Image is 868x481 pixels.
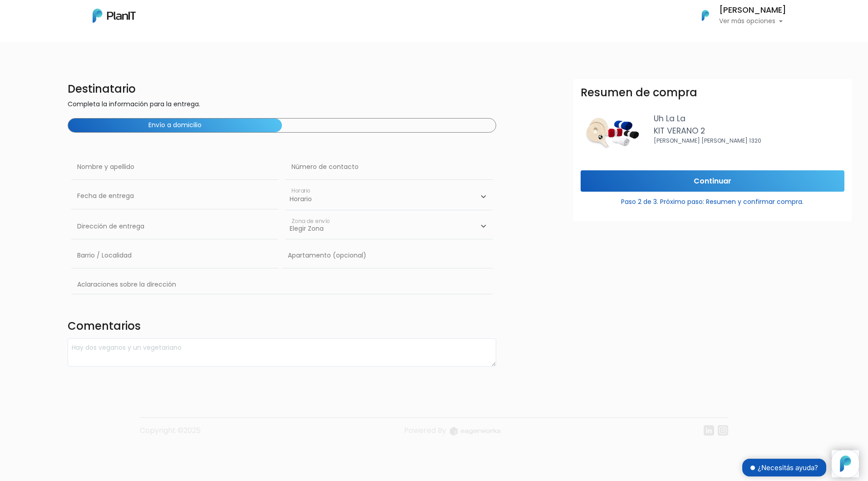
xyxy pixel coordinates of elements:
[450,427,501,436] img: logo_eagerworks-044938b0bf012b96b195e05891a56339191180c2d98ce7df62ca656130a436fa.svg
[140,425,201,443] p: Copyright ©2025
[581,113,646,149] img: Captura_de_pantalla_2025-09-04_164953.png
[654,113,844,124] p: Uh La La
[71,272,493,294] input: Aclaraciones sobre la dirección
[71,214,278,239] input: Dirección de entrega
[93,9,136,23] img: PlanIt Logo
[581,193,844,207] p: Paso 2 de 3. Próximo paso: Resumen y confirmar compra.
[68,83,496,96] h4: Destinatario
[71,243,278,268] input: Barrio / Localidad
[404,425,446,436] span: translation missing: es.layouts.footer.powered_by
[71,154,278,180] input: Nombre y apellido
[581,86,697,99] h3: Resumen de compra
[832,450,859,477] iframe: trengo-widget-launcher
[282,243,493,268] input: Apartamento (opcional)
[690,4,786,27] button: PlanIt Logo [PERSON_NAME] Ver más opciones
[695,5,715,25] img: PlanIt Logo
[68,99,496,111] p: Completa la información para la entrega.
[68,320,496,335] h4: Comentarios
[581,170,844,192] input: Continuar
[654,125,844,137] p: KIT VERANO 2
[286,154,493,180] input: Número de contacto
[68,119,282,132] button: Envío a domicilio
[654,137,844,145] p: [PERSON_NAME] [PERSON_NAME] 1320
[719,18,786,25] p: Ver más opciones
[719,6,786,15] h6: [PERSON_NAME]
[404,425,501,443] a: Powered By
[71,183,278,209] input: Fecha de entrega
